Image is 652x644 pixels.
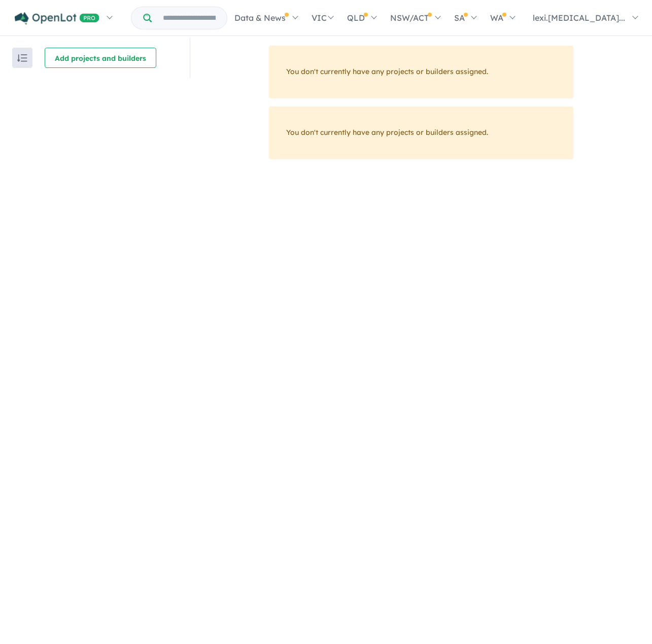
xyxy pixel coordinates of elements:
img: sort.svg [17,54,27,62]
button: Add projects and builders [45,48,156,68]
input: Try estate name, suburb, builder or developer [154,7,225,29]
span: lexi.[MEDICAL_DATA]... [533,13,625,23]
img: Openlot PRO Logo White [15,12,99,25]
div: You don't currently have any projects or builders assigned. [269,106,573,159]
div: You don't currently have any projects or builders assigned. [269,46,573,98]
